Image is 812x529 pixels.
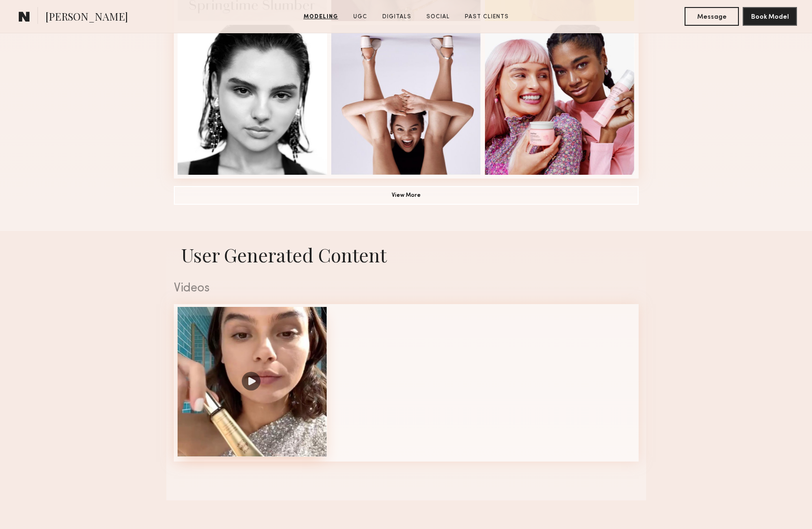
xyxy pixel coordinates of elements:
[743,7,797,26] button: Book Model
[379,13,415,21] a: Digitals
[174,186,639,205] button: View More
[166,242,646,267] h1: User Generated Content
[743,12,797,20] a: Book Model
[174,283,639,295] div: Videos
[461,13,513,21] a: Past Clients
[45,9,128,26] span: [PERSON_NAME]
[350,13,371,21] a: UGC
[300,13,342,21] a: Modeling
[423,13,454,21] a: Social
[685,7,739,26] button: Message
